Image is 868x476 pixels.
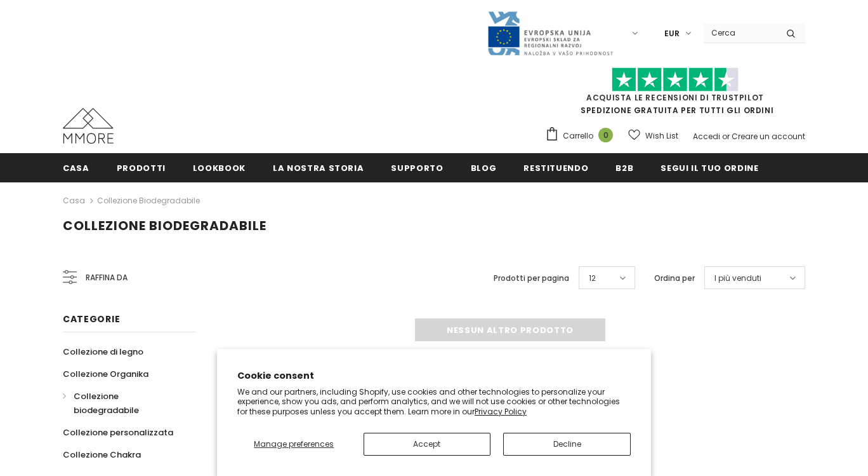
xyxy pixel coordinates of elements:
[391,162,443,174] span: supporto
[273,162,364,174] span: La nostra storia
[63,193,85,208] a: Casa
[704,24,777,42] input: Search Site
[475,406,527,417] a: Privacy Policy
[193,153,246,182] a: Lookbook
[63,363,148,385] a: Collezione Organika
[615,153,633,182] a: B2B
[391,153,443,182] a: supporto
[193,162,246,174] span: Lookbook
[598,128,613,142] span: 0
[63,421,173,444] a: Collezione personalizzata
[237,369,631,383] h2: Cookie consent
[645,130,678,142] span: Wish List
[471,162,497,174] span: Blog
[722,131,730,142] span: or
[63,449,141,461] span: Collezione Chakra
[63,341,143,363] a: Collezione di legno
[254,439,334,449] span: Manage preferences
[63,108,114,144] img: Casi MMORE
[545,126,619,146] a: Carrello 0
[615,162,633,174] span: B2B
[117,153,166,182] a: Prodotti
[494,272,569,285] label: Prodotti per pagina
[63,162,89,174] span: Casa
[97,195,200,206] a: Collezione biodegradabile
[589,272,596,285] span: 12
[523,153,588,182] a: Restituendo
[545,73,805,116] span: SPEDIZIONE GRATUITA PER TUTTI GLI ORDINI
[237,387,631,417] p: We and our partners, including Shopify, use cookies and other technologies to personalize your ex...
[63,426,173,439] span: Collezione personalizzata
[487,10,614,57] img: Javni Razpis
[63,153,89,182] a: Casa
[661,162,758,174] span: Segui il tuo ordine
[63,217,266,235] span: Collezione biodegradabile
[693,131,720,142] a: Accedi
[63,368,148,380] span: Collezione Organika
[732,131,805,142] a: Creare un account
[628,125,678,147] a: Wish List
[654,272,695,285] label: Ordina per
[364,433,491,456] button: Accept
[714,272,761,285] span: I più venduti
[273,153,364,182] a: La nostra storia
[586,92,764,103] a: Acquista le recensioni di TrustPilot
[503,433,631,456] button: Decline
[523,162,588,174] span: Restituendo
[612,67,739,92] img: Fidati di Pilot Stars
[563,130,593,142] span: Carrello
[63,346,143,358] span: Collezione di legno
[664,27,680,40] span: EUR
[74,390,139,416] span: Collezione biodegradabile
[471,153,497,182] a: Blog
[117,162,166,174] span: Prodotti
[487,27,614,38] a: Javni Razpis
[63,385,182,421] a: Collezione biodegradabile
[661,153,758,182] a: Segui il tuo ordine
[63,444,141,466] a: Collezione Chakra
[63,313,120,325] span: Categorie
[237,433,351,456] button: Manage preferences
[86,271,128,285] span: Raffina da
